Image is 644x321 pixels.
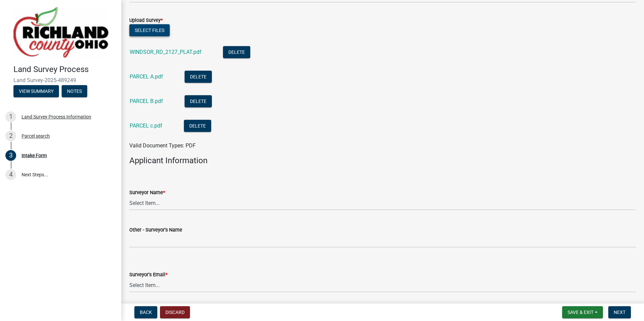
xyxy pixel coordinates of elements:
a: PARCEL B.pdf [130,98,163,104]
a: WINDSOR_RD_2127_PLAT.pdf [130,49,201,55]
button: Delete [223,46,250,58]
span: Valid Document Types: PDF [129,142,196,149]
div: 4 [5,169,16,180]
div: 1 [5,111,16,122]
button: Discard [160,306,190,318]
a: PARCEL c.pdf [130,122,162,129]
button: View Summary [13,85,59,97]
label: Other - Surveyor's Name [129,228,182,233]
wm-modal-confirm: Delete Document [223,49,250,56]
span: Save & Exit [568,310,593,315]
div: Parcel search [22,134,50,138]
h4: Land Survey Process [13,65,116,74]
wm-modal-confirm: Notes [62,89,87,94]
h4: Applicant Information [129,156,636,166]
wm-modal-confirm: Delete Document [185,99,212,105]
button: Back [134,306,157,318]
a: PARCEL A.pdf [130,73,163,80]
button: Save & Exit [562,306,603,318]
span: Next [614,310,625,315]
button: Delete [184,120,211,132]
button: Notes [62,85,87,97]
img: Richland County, Ohio [13,7,108,58]
div: Land Survey Process Information [22,114,91,119]
label: Surveyor's Email [129,273,167,277]
span: Land Survey-2025-489249 [13,77,108,83]
wm-modal-confirm: Delete Document [185,74,212,80]
div: Intake Form [22,153,47,158]
button: Next [608,306,631,318]
label: Upload Survey [129,18,163,23]
span: Back [140,310,152,315]
div: 2 [5,131,16,141]
button: Delete [185,95,212,107]
button: Delete [185,71,212,83]
wm-modal-confirm: Summary [13,89,59,94]
wm-modal-confirm: Delete Document [184,123,211,130]
div: 3 [5,150,16,161]
button: Select files [129,24,170,36]
label: Surveyor Name [129,190,165,195]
